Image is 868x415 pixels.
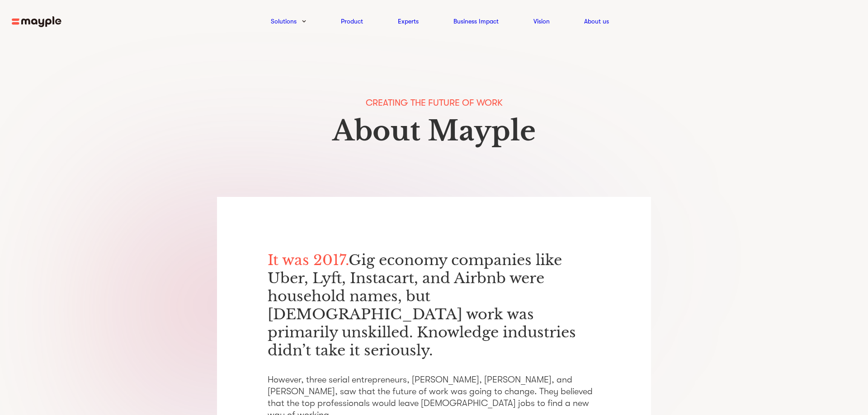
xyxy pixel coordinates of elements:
a: Product [341,16,363,27]
p: Gig economy companies like Uber, Lyft, Instacart, and Airbnb were household names, but [DEMOGRAPH... [268,251,600,359]
a: Experts [398,16,419,27]
a: Vision [533,16,550,27]
a: Solutions [271,16,297,27]
span: It was 2017. [268,251,349,269]
img: mayple-logo [12,16,61,28]
a: Business Impact [453,16,499,27]
a: About us [584,16,609,27]
img: arrow-down [302,20,306,23]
